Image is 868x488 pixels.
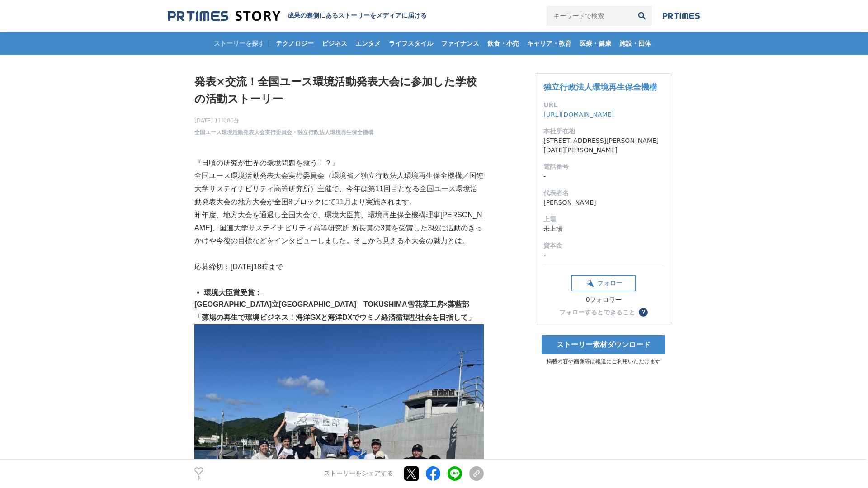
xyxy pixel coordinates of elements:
[194,261,484,274] p: 応募締切：[DATE]18時まで
[542,335,665,354] a: ストーリー素材ダウンロード
[524,32,575,55] a: キャリア・教育
[194,476,203,480] p: 1
[385,32,437,55] a: ライフスタイル
[543,250,664,260] dd: -
[204,289,262,296] u: 環境大臣賞受賞：
[543,224,664,234] dd: 未上場
[632,6,652,26] button: 検索
[543,136,664,155] dd: [STREET_ADDRESS][PERSON_NAME][DATE][PERSON_NAME]
[616,39,655,47] span: 施設・団体
[168,10,280,22] img: 成果の裏側にあるストーリーをメディアに届ける
[352,32,384,55] a: エンタメ
[484,32,523,55] a: 飲食・小売
[571,296,636,304] div: 0フォロワー
[318,39,351,47] span: ビジネス
[385,39,437,47] span: ライフスタイル
[640,309,646,315] span: ？
[194,169,484,208] p: 全国ユース環境活動発表大会実行委員会（環境省／独立行政法人環境再生保全機構／国連大学サステイナビリティ高等研究所）主催で、今年は第11回目となる全国ユース環境活動発表大会の地方大会が全国8ブロッ...
[576,39,615,47] span: 医療・健康
[324,470,393,478] p: ストーリーをシェアする
[543,198,664,207] dd: [PERSON_NAME]
[543,82,657,92] a: 独立行政法人環境再生保全機構
[194,314,475,321] strong: 「藻場の再生で環境ビジネス！海洋GXと海洋DXでウミノ経済循環型社会を目指して」
[543,162,664,172] dt: 電話番号
[543,215,664,224] dt: 上場
[352,39,384,47] span: エンタメ
[194,73,484,108] h1: 発表×交流！全国ユース環境活動発表大会に参加した学校の活動ストーリー
[616,32,655,55] a: 施設・団体
[543,172,664,181] dd: -
[272,32,317,55] a: テクノロジー
[194,117,373,125] span: [DATE] 11時00分
[438,32,483,55] a: ファイナンス
[543,111,614,118] a: [URL][DOMAIN_NAME]
[543,127,664,136] dt: 本社所在地
[318,32,351,55] a: ビジネス
[576,32,615,55] a: 医療・健康
[272,39,317,47] span: テクノロジー
[543,188,664,198] dt: 代表者名
[524,39,575,47] span: キャリア・教育
[438,39,483,47] span: ファイナンス
[571,275,636,291] button: フォロー
[543,100,664,110] dt: URL
[194,209,484,248] p: 昨年度、地方大会を通過し全国大会で、環境大臣賞、環境再生保全機構理事[PERSON_NAME]、国連大学サステイナビリティ高等研究所 所長賞の3賞を受賞した3校に活動のきっかけや今後の目標などを...
[543,241,664,250] dt: 資本金
[194,128,373,136] a: 全国ユース環境活動発表大会実行委員会・独立行政法人環境再生保全機構
[559,309,635,315] div: フォローするとできること
[536,358,671,366] p: 掲載内容や画像等は報道にご利用いただけます
[639,308,648,317] button: ？
[194,157,484,170] p: 『日頃の研究が世界の環境問題を救う！？』
[484,39,523,47] span: 飲食・小売
[194,300,469,308] strong: [GEOGRAPHIC_DATA]立[GEOGRAPHIC_DATA] TOKUSHIMA雪花菜工房×藻藍部
[168,10,427,22] a: 成果の裏側にあるストーリーをメディアに届ける 成果の裏側にあるストーリーをメディアに届ける
[547,6,632,26] input: キーワードで検索
[288,12,427,20] h2: 成果の裏側にあるストーリーをメディアに届ける
[663,12,700,19] img: prtimes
